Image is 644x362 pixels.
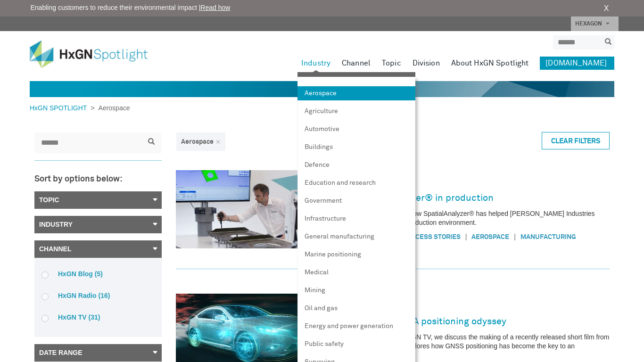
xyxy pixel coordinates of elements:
a: HEXAGON [571,16,619,31]
a: Agriculture [297,104,415,118]
span: Aerospace [95,104,130,112]
span: Enabling customers to reduce their environmental impact | [31,3,231,13]
a: Channel [34,240,162,258]
a: Aerospace [471,234,509,240]
a: X [604,3,609,14]
a: Industry [301,57,330,70]
a: Channel [342,57,371,70]
a: Defence [297,158,415,172]
a: Automotive [297,122,415,136]
a: Mining [297,283,415,297]
span: Aerospace [181,139,214,145]
time: [DATE] [329,247,610,257]
a: Read how [200,4,230,11]
a: Government [297,194,415,208]
a: × [216,139,221,145]
a: Medical [297,265,415,280]
a: Topic [382,57,401,70]
label: HxGN TV (31) [41,313,155,321]
a: Clear Filters [542,132,610,149]
a: Infrastructure [297,212,415,226]
p: In this episode, we discuss how SpatialAnalyzer® has helped [PERSON_NAME] Industries improve and ... [329,209,610,227]
a: Aerospace [297,86,415,100]
a: Success Stories [402,234,461,240]
a: Date Range [34,344,162,362]
a: General manufacturing [297,230,415,244]
a: About HxGN Spotlight [451,57,529,70]
span: | [461,232,472,242]
a: Buildings [297,140,415,154]
a: Education and research [297,176,415,190]
span: | [509,232,520,242]
img: Using SpatialAnalyzer® in production [176,170,315,248]
label: HxGN Radio (16) [41,291,155,300]
img: HxGN Spotlight [30,41,162,68]
div: > [30,103,130,113]
a: [DOMAIN_NAME] [540,57,614,70]
a: HxGN SPOTLIGHT [30,104,91,112]
a: Energy and power generation [297,319,415,333]
a: Public safety [297,337,415,351]
h3: Sort by options below: [34,175,162,184]
a: Division [413,57,440,70]
a: Oil and gas [297,301,415,315]
label: HxGN Blog (5) [41,270,155,278]
a: Industry [34,216,162,233]
a: Topic [34,191,162,209]
a: Hexagon | NovAtel: A positioning odyssey [329,314,506,329]
p: In this special episode of HxGN TV, we discuss the making of a recently released short film from ... [329,333,610,360]
a: Marine positioning [297,247,415,262]
a: Manufacturing [520,234,576,240]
